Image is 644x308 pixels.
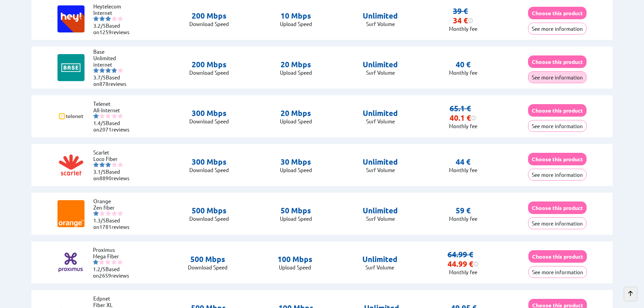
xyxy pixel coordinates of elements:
[362,264,398,270] p: Surf Volume
[278,255,312,264] p: 100 Mbps
[363,11,398,21] p: Unlimited
[57,54,85,81] img: Logo of Base
[362,255,398,264] p: Unlimited
[528,253,587,260] a: Choose this product
[280,11,312,21] p: 10 Mbps
[93,149,134,156] li: Scarlet
[57,5,85,32] img: Logo of Heytelecom
[278,264,312,270] p: Upload Speed
[189,109,229,118] p: 300 Mbps
[280,109,312,118] p: 20 Mbps
[93,55,134,68] li: Unlimited internet
[528,269,587,275] a: See more information
[448,259,479,269] div: 44.99 €
[99,175,112,181] span: 8890
[189,69,229,76] p: Download Speed
[189,206,229,215] p: 500 Mbps
[471,115,476,121] img: information
[528,74,587,80] a: See more information
[93,198,134,204] li: Orange
[450,113,476,123] div: 40.1 €
[528,153,587,165] button: Choose this product
[93,295,134,302] li: Edpnet
[528,123,587,129] a: See more information
[363,60,398,69] p: Unlimited
[93,246,134,253] li: Proximus
[473,261,479,267] img: information
[93,168,134,181] li: Based on reviews
[112,68,117,73] img: starnr4
[363,21,398,27] p: Surf Volume
[449,167,477,173] p: Monthly fee
[528,266,587,278] button: See more information
[105,16,111,21] img: starnr3
[93,120,134,133] li: Based on reviews
[99,211,105,216] img: starnr2
[93,3,134,9] li: Heytelecom
[99,272,111,279] span: 2659
[105,259,111,265] img: starnr3
[57,200,85,227] img: Logo of Orange
[93,162,99,167] img: starnr1
[189,167,229,173] p: Download Speed
[449,25,477,32] p: Monthly fee
[363,157,398,167] p: Unlimited
[456,60,471,69] p: 40 €
[111,259,117,265] img: starnr4
[93,302,134,308] li: Fiber XL
[363,215,398,222] p: Surf Volume
[449,215,477,222] p: Monthly fee
[93,74,106,80] span: 3.7/5
[189,21,229,27] p: Download Speed
[456,206,471,215] p: 59 €
[189,215,229,222] p: Download Speed
[93,266,105,272] span: 1.2/5
[105,211,111,216] img: starnr3
[280,21,312,27] p: Upload Speed
[118,16,123,21] img: starnr5
[93,204,134,211] li: Zen fiber
[448,250,473,259] s: 64.99 €
[449,69,477,76] p: Monthly fee
[99,162,105,167] img: starnr2
[363,69,398,76] p: Surf Volume
[93,217,106,223] span: 1.3/5
[528,220,587,227] a: See more information
[99,113,105,119] img: starnr2
[99,259,104,265] img: starnr2
[112,113,117,119] img: starnr4
[118,211,123,216] img: starnr5
[528,202,587,214] button: Choose this product
[57,151,85,179] img: Logo of Scarlet
[453,16,473,25] div: 34 €
[528,156,587,162] a: Choose this product
[99,223,112,230] span: 1781
[528,169,587,181] button: See more information
[93,74,134,87] li: Based on reviews
[99,29,112,35] span: 1259
[528,25,587,32] a: See more information
[117,259,123,265] img: starnr5
[189,11,229,21] p: 200 Mbps
[528,71,587,83] button: See more information
[93,266,134,279] li: Based on reviews
[528,250,587,263] button: Choose this product
[57,249,84,276] img: Logo of Proximus
[93,16,99,21] img: starnr1
[189,118,229,124] p: Download Speed
[99,68,105,73] img: starnr2
[118,113,123,119] img: starnr5
[93,253,134,259] li: Mega Fiber
[189,60,229,69] p: 200 Mbps
[363,118,398,124] p: Surf Volume
[105,113,111,119] img: starnr3
[93,211,99,216] img: starnr1
[528,217,587,229] button: See more information
[450,104,471,113] s: 65.1 €
[528,171,587,178] a: See more information
[468,18,473,23] img: information
[528,7,587,19] button: Choose this product
[528,104,587,117] button: Choose this product
[93,100,134,107] li: Telenet
[280,60,312,69] p: 20 Mbps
